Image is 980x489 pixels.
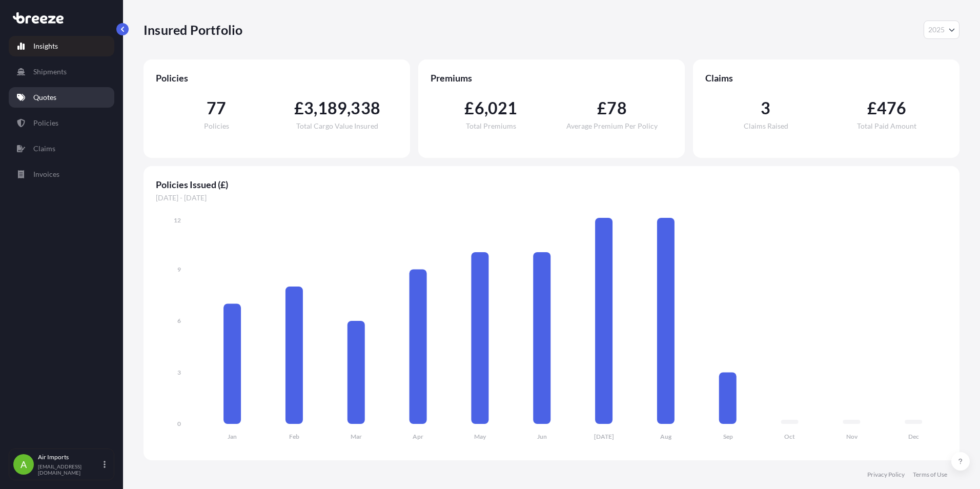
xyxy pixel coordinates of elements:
a: Terms of Use [913,471,947,479]
span: 021 [488,100,518,116]
span: 3 [304,100,314,116]
span: , [347,100,351,116]
a: Invoices [9,164,114,185]
span: 6 [475,100,484,116]
a: Quotes [9,87,114,108]
tspan: [DATE] [594,433,614,440]
span: 476 [877,100,907,116]
span: Policies [204,123,229,130]
span: Premiums [431,72,672,84]
p: Air Imports [38,453,101,461]
span: 2025 [928,25,945,35]
a: Insights [9,36,114,56]
tspan: 12 [174,216,181,224]
tspan: Sep [723,433,733,440]
a: Claims [9,138,114,159]
tspan: 0 [177,420,181,427]
span: 189 [318,100,348,116]
tspan: 9 [177,266,181,273]
span: Policies [156,72,398,84]
span: Total Paid Amount [857,123,916,130]
tspan: Dec [908,433,919,440]
a: Shipments [9,62,114,82]
tspan: Mar [351,433,362,440]
span: 3 [761,100,770,116]
span: 338 [351,100,380,116]
tspan: Nov [846,433,858,440]
span: Policies Issued (£) [156,178,947,191]
span: Total Cargo Value Insured [296,123,378,130]
a: Privacy Policy [867,471,905,479]
span: Claims Raised [744,123,788,130]
tspan: Aug [660,433,672,440]
tspan: 6 [177,317,181,324]
tspan: Jan [228,433,237,440]
p: Policies [33,118,58,128]
tspan: Oct [784,433,795,440]
tspan: May [474,433,486,440]
p: Quotes [33,92,56,103]
span: A [21,459,27,470]
p: Shipments [33,67,67,77]
span: Total Premiums [466,123,516,130]
p: Insured Portfolio [144,22,242,38]
a: Policies [9,113,114,133]
tspan: 3 [177,369,181,376]
p: Claims [33,144,55,154]
span: £ [294,100,304,116]
span: Claims [705,72,947,84]
p: Invoices [33,169,59,179]
p: [EMAIL_ADDRESS][DOMAIN_NAME] [38,463,101,476]
span: £ [597,100,607,116]
button: Year Selector [924,21,959,39]
span: [DATE] - [DATE] [156,193,947,203]
span: 78 [607,100,626,116]
span: £ [867,100,877,116]
span: , [314,100,317,116]
tspan: Apr [413,433,423,440]
tspan: Jun [537,433,547,440]
tspan: Feb [289,433,299,440]
p: Insights [33,41,58,51]
span: 77 [207,100,226,116]
span: Average Premium Per Policy [566,123,658,130]
span: £ [464,100,474,116]
span: , [484,100,488,116]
